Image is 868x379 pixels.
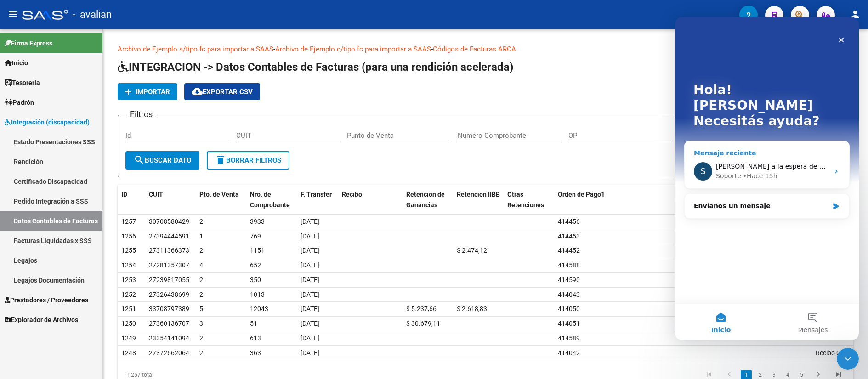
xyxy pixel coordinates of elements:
[558,276,580,283] span: 414590
[149,232,189,240] span: 27394444591
[250,349,261,356] span: 363
[504,185,554,215] datatable-header-cell: Otras Retenciones
[301,218,319,225] span: [DATE]
[250,320,257,327] span: 51
[149,261,189,269] span: 27281357307
[338,185,403,215] datatable-header-cell: Recibo
[184,83,260,100] button: Exportar CSV
[118,45,273,53] a: Archivo de Ejemplo s/tipo fc para importar a SAAS
[149,218,189,225] span: 30708580429
[36,310,56,316] span: Inicio
[403,185,453,215] datatable-header-cell: Retencion de Ganancias
[406,191,445,209] span: Retencion de Ganancias
[149,349,189,356] span: 27372662064
[297,185,338,215] datatable-header-cell: F. Transfer
[301,261,319,269] span: [DATE]
[121,191,127,198] span: ID
[250,334,261,342] span: 613
[199,218,203,225] span: 2
[5,315,78,325] span: Explorador de Archivos
[301,276,319,283] span: [DATE]
[196,185,246,215] datatable-header-cell: Pto. de Venta
[406,320,440,327] span: $ 30.679,11
[121,349,136,356] span: 1248
[558,247,580,254] span: 414452
[199,291,203,298] span: 2
[199,247,203,254] span: 2
[558,261,580,269] span: 414588
[301,247,319,254] span: [DATE]
[558,218,580,225] span: 414456
[558,305,580,312] span: 414050
[121,334,136,342] span: 1249
[121,232,136,240] span: 1256
[558,334,580,342] span: 414589
[507,191,544,209] span: Otras Retenciones
[850,9,861,20] mat-icon: person
[199,276,203,283] span: 2
[250,261,261,269] span: 652
[406,305,437,312] span: $ 5.237,66
[134,156,191,164] span: Buscar Dato
[118,185,145,215] datatable-header-cell: ID
[192,86,203,97] mat-icon: cloud_download
[301,291,319,298] span: [DATE]
[199,305,203,312] span: 5
[118,83,177,100] button: Importar
[250,291,265,298] span: 1013
[149,305,189,312] span: 33708797389
[250,191,290,209] span: Nro. de Comprobante
[7,9,18,20] mat-icon: menu
[199,349,203,356] span: 2
[5,38,52,48] span: Firma Express
[199,261,203,269] span: 4
[301,305,319,312] span: [DATE]
[275,45,431,53] a: Archivo de Ejemplo c/tipo fc para importar a SAAS
[558,349,580,356] span: 414042
[215,154,226,165] mat-icon: delete
[149,247,189,254] span: 27311366373
[554,185,683,215] datatable-header-cell: Orden de Pago1
[92,287,184,323] button: Mensajes
[68,154,102,164] div: • Hace 15h
[199,320,203,327] span: 3
[301,191,332,198] span: F. Transfer
[158,15,175,31] div: Cerrar
[301,320,319,327] span: [DATE]
[19,184,153,194] div: Envíanos un mensaje
[301,334,319,342] span: [DATE]
[250,276,261,283] span: 350
[433,45,516,53] a: Códigos de Facturas ARCA
[121,218,136,225] span: 1257
[250,218,265,225] span: 3933
[457,191,500,198] span: Retencion IIBB
[5,58,28,68] span: Inicio
[5,117,90,127] span: Integración (discapacidad)
[123,310,153,316] span: Mensajes
[558,232,580,240] span: 414453
[121,276,136,283] span: 1253
[215,156,281,164] span: Borrar Filtros
[118,44,853,54] p: - -
[342,191,362,198] span: Recibo
[816,349,840,356] span: Recibo C
[149,276,189,283] span: 27239817055
[136,88,170,96] span: Importar
[558,291,580,298] span: 414043
[558,191,605,198] span: Orden de Pago1
[199,191,239,198] span: Pto. de Venta
[125,108,157,121] h3: Filtros
[301,232,319,240] span: [DATE]
[118,61,513,74] span: INTEGRACION -> Datos Contables de Facturas (para una rendición acelerada)
[453,185,504,215] datatable-header-cell: Retencion IIBB
[149,320,189,327] span: 27360136707
[457,305,487,312] span: $ 2.618,83
[5,78,40,88] span: Tesorería
[41,146,197,153] span: [PERSON_NAME] a la espera de sus comentarios
[145,185,196,215] datatable-header-cell: CUIT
